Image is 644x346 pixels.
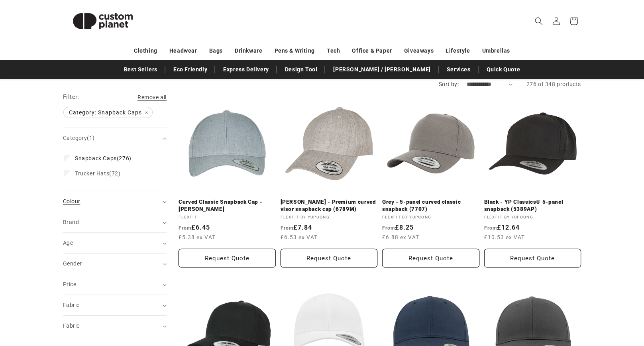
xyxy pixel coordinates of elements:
[63,198,80,204] span: Colour
[443,63,475,77] a: Services
[63,295,167,315] summary: Fabric (0 selected)
[511,260,644,346] iframe: Chat Widget
[64,107,152,118] span: Category: Snapback Caps
[526,81,581,87] span: 276 of 348 products
[382,199,479,212] a: Grey - 5-panel curved classic snapback (7707)
[63,233,167,253] summary: Age (0 selected)
[63,302,79,308] span: Fabric
[63,322,79,329] span: Fabric
[439,81,459,87] label: Sort by:
[235,44,262,58] a: Drinkware
[404,44,434,58] a: Giveaways
[63,107,153,118] a: Category: Snapback Caps
[120,63,161,77] a: Best Sellers
[530,12,548,30] summary: Search
[137,94,167,100] span: Remove all
[63,254,167,274] summary: Gender (0 selected)
[209,44,223,58] a: Bags
[63,316,167,336] summary: Fabric (0 selected)
[63,191,167,212] summary: Colour (0 selected)
[63,135,94,141] span: Category
[63,128,167,148] summary: Category (1 selected)
[169,44,197,58] a: Headwear
[63,240,73,246] span: Age
[169,63,211,77] a: Eco Friendly
[63,260,82,267] span: Gender
[75,170,109,177] span: Trucker Hats
[63,219,79,225] span: Brand
[75,155,117,161] span: Snapback Caps
[134,44,157,58] a: Clothing
[63,92,79,102] h2: Filter:
[446,44,470,58] a: Lifestyle
[281,199,378,212] a: [PERSON_NAME] - Premium curved visor snapback cap (6789M)
[63,281,76,287] span: Price
[75,155,132,162] span: (276)
[87,135,94,141] span: (1)
[63,274,167,295] summary: Price
[484,249,581,267] button: Request Quote
[329,63,434,77] a: [PERSON_NAME] / [PERSON_NAME]
[137,92,167,102] a: Remove all
[352,44,392,58] a: Office & Paper
[219,63,273,77] a: Express Delivery
[179,249,276,267] button: Request Quote
[281,63,322,77] a: Design Tool
[484,199,581,212] a: Black - YP Classics® 5-panel snapback (5389AP)
[75,170,121,177] span: (72)
[275,44,315,58] a: Pens & Writing
[327,44,340,58] a: Tech
[63,3,143,39] img: Custom Planet
[281,249,378,267] button: Request Quote
[63,212,167,232] summary: Brand (0 selected)
[482,44,510,58] a: Umbrellas
[382,249,479,267] button: Request Quote
[483,63,524,77] a: Quick Quote
[179,199,276,212] a: Curved Classic Snapback Cap - [PERSON_NAME]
